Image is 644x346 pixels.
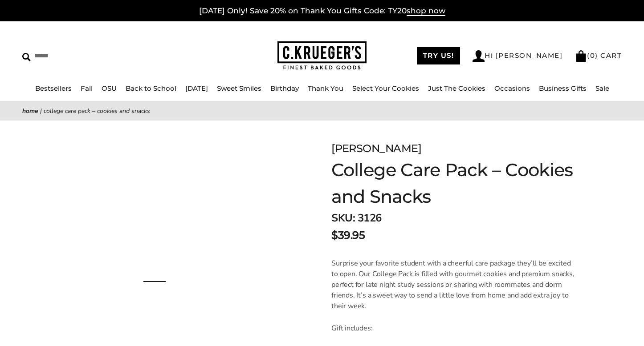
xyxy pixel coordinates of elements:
[44,107,150,115] span: College Care Pack – Cookies and Snacks
[40,107,42,115] span: |
[358,211,382,225] span: 3126
[217,84,261,93] a: Sweet Smiles
[575,50,587,62] img: Bag
[575,51,622,60] a: (0) CART
[270,84,299,93] a: Birthday
[352,84,419,93] a: Select Your Cookies
[22,53,31,61] img: Search
[331,227,365,243] span: $39.95
[539,84,587,93] a: Business Gifts
[102,84,117,93] a: OSU
[473,50,562,62] a: Hi [PERSON_NAME]
[22,106,622,116] nav: breadcrumbs
[185,84,208,93] a: [DATE]
[22,49,163,63] input: Search
[590,51,595,60] span: 0
[595,84,609,93] a: Sale
[417,47,461,64] a: TRY US!
[331,211,355,225] strong: SKU:
[428,84,485,93] a: Just The Cookies
[407,6,445,16] span: shop now
[331,258,575,311] p: Surprise your favorite student with a cheerful care package they’ll be excited to open. Our Colle...
[473,50,485,62] img: Account
[199,6,445,16] a: [DATE] Only! Save 20% on Thank You Gifts Code: TY20shop now
[331,141,599,157] div: [PERSON_NAME]
[81,84,93,93] a: Fall
[22,107,38,115] a: Home
[35,84,72,93] a: Bestsellers
[308,84,343,93] a: Thank You
[126,84,176,93] a: Back to School
[494,84,530,93] a: Occasions
[331,157,599,210] h1: College Care Pack – Cookies and Snacks
[277,41,367,70] img: C.KRUEGER'S
[331,323,575,334] p: Gift includes:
